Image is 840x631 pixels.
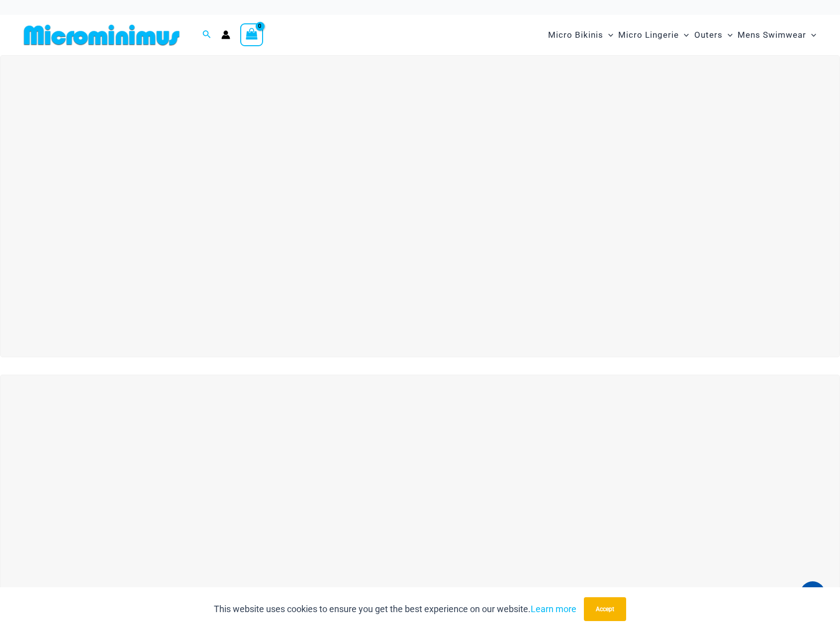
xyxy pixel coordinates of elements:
p: This website uses cookies to ensure you get the best experience on our website. [214,602,576,617]
a: View Shopping Cart, empty [240,23,263,46]
a: Micro LingerieMenu ToggleMenu Toggle [616,20,691,50]
a: OutersMenu ToggleMenu Toggle [692,20,735,50]
a: Micro BikinisMenu ToggleMenu Toggle [546,20,616,50]
span: Menu Toggle [603,22,613,48]
a: Learn more [531,604,576,614]
span: Menu Toggle [679,22,689,48]
a: Mens SwimwearMenu ToggleMenu Toggle [735,20,819,50]
a: Search icon link [202,29,211,41]
span: Menu Toggle [806,22,816,48]
span: Micro Bikinis [548,22,603,48]
span: Mens Swimwear [738,22,806,48]
span: Outers [694,22,723,48]
span: Micro Lingerie [618,22,679,48]
button: Accept [584,597,626,621]
img: Guilty Pleasures Red Lingerie [5,66,835,347]
nav: Site Navigation [544,18,820,52]
img: MM SHOP LOGO FLAT [20,24,184,46]
a: Account icon link [221,30,230,39]
span: Menu Toggle [723,22,733,48]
